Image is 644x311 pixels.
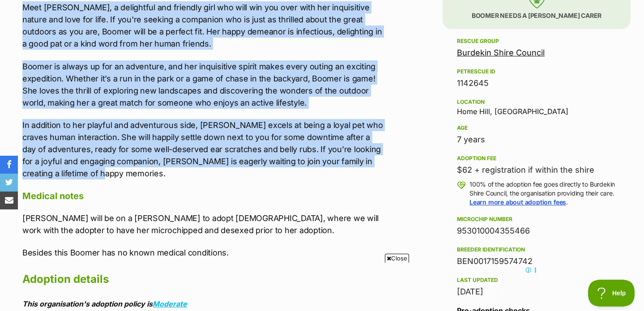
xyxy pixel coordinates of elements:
[457,216,616,223] div: Microchip number
[22,269,384,289] h2: Adoption details
[385,254,409,263] span: Close
[457,133,616,146] div: 7 years
[22,190,384,202] h4: Medical notes
[22,60,384,109] p: Boomer is always up for an adventure, and her inquisitive spirit makes every outing an exciting e...
[469,198,566,206] a: Learn more about adoption fees
[22,119,384,179] p: In addition to her playful and adventurous side, [PERSON_NAME] excels at being a loyal pet who cr...
[105,266,539,307] iframe: Advertisement
[457,97,616,115] div: Home Hill, [GEOGRAPHIC_DATA]
[588,280,635,307] iframe: Help Scout Beacon - Open
[22,1,384,50] p: Meet [PERSON_NAME], a delightful and friendly girl who will win you over with her inquisitive nat...
[457,255,616,268] div: BEN0017159574742
[457,225,616,237] div: 953010004355466
[457,38,616,45] div: Rescue group
[22,212,384,236] p: [PERSON_NAME] will be on a [PERSON_NAME] to adopt [DEMOGRAPHIC_DATA], where we will work with the...
[457,124,616,132] div: Age
[457,77,616,89] div: 1142645
[22,300,384,308] div: This organisation's adoption policy is
[457,98,616,106] div: Location
[457,246,616,253] div: Breeder identification
[22,247,384,259] p: Besides this Boomer has no known medical conditions.
[469,180,616,207] p: 100% of the adoption fee goes directly to Burdekin Shire Council, the organisation providing thei...
[457,68,616,75] div: PetRescue ID
[457,155,616,162] div: Adoption fee
[457,164,616,176] div: $62 + registration if within the shire
[457,48,545,57] a: Burdekin Shire Council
